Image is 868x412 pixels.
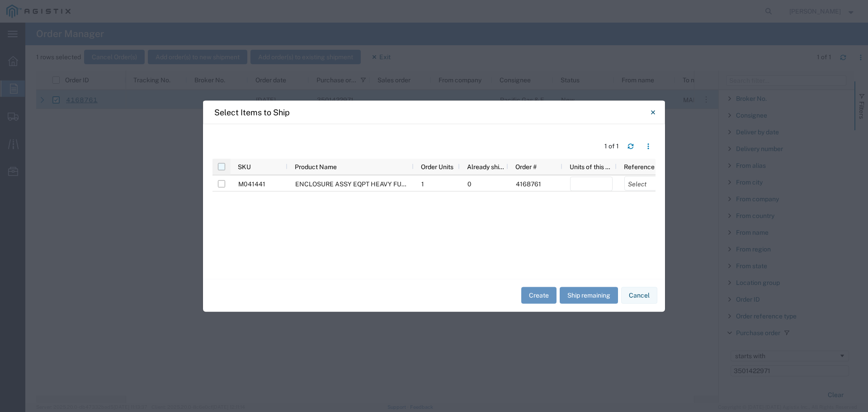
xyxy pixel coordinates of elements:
span: Order # [515,163,537,170]
span: M041441 [238,180,265,187]
span: Product Name [295,163,337,170]
button: Close [644,103,662,121]
button: Refresh table [623,139,638,153]
h4: Select Items to Ship [214,106,290,118]
span: 4168761 [516,180,541,187]
span: Already shipped [467,163,505,170]
span: 0 [467,180,472,187]
button: Ship remaining [560,287,618,304]
span: Order Units [421,163,453,170]
span: Units of this shipment [570,163,613,170]
span: SKU [238,163,251,170]
div: 1 of 1 [604,142,620,151]
span: 1 [421,180,424,187]
span: ENCLOSURE ASSY EQPT HEAVY FULL TRAFFIC [295,180,436,187]
button: Cancel [621,287,657,304]
button: Create [521,287,557,304]
span: Reference [624,163,655,170]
